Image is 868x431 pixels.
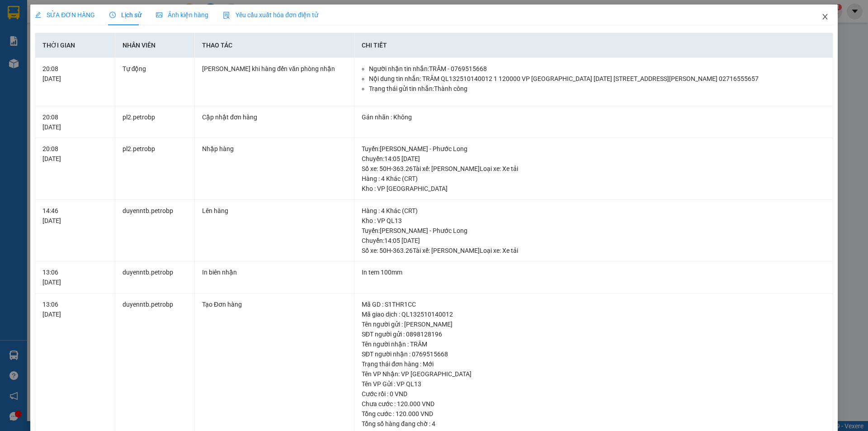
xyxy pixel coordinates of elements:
div: Tên người gửi : [PERSON_NAME] [362,319,826,329]
th: Thao tác [195,33,354,58]
td: duyenntb.petrobp [115,261,195,294]
div: Kho : VP QL13 [362,216,826,226]
div: Cước rồi : 0 VND [362,389,826,399]
span: edit [35,12,41,18]
div: Tên VP Nhận: VP [GEOGRAPHIC_DATA] [362,369,826,379]
div: Mã giao dịch : QL132510140012 [362,309,826,319]
div: SĐT người gửi : 0898128196 [362,329,826,339]
div: 20:08 [DATE] [42,112,107,132]
div: Tên người nhận : TRÂM [362,339,826,349]
button: Close [812,5,838,30]
div: Tuyến : [PERSON_NAME] - Phước Long Chuyến: 14:05 [DATE] Số xe: 50H-363.26 Tài xế: [PERSON_NAME] ... [362,226,826,256]
div: Tuyến : [PERSON_NAME] - Phước Long Chuyến: 14:05 [DATE] Số xe: 50H-363.26 Tài xế: [PERSON_NAME] ... [362,144,826,174]
div: Hàng : 4 Khác (CRT) [362,206,826,216]
td: pl2.petrobp [115,106,195,138]
span: Lịch sử [109,11,142,19]
li: Trạng thái gửi tin nhắn: Thành công [369,84,826,94]
div: Trạng thái đơn hàng : Mới [362,359,826,369]
div: Gán nhãn : Không [362,112,826,122]
td: Tự động [115,58,195,106]
div: In tem 100mm [362,267,826,277]
div: 13:06 [DATE] [42,267,107,287]
span: close [821,13,829,20]
li: Nội dung tin nhắn: TRÂM QL132510140012 1 120000 VP [GEOGRAPHIC_DATA] [DATE] [STREET_ADDRESS][PERS... [369,74,826,84]
div: Kho : VP [GEOGRAPHIC_DATA] [362,184,826,194]
div: [PERSON_NAME] khi hàng đến văn phòng nhận [202,64,347,74]
span: SỬA ĐƠN HÀNG [35,11,95,19]
div: 20:08 [DATE] [42,64,107,84]
div: Chưa cước : 120.000 VND [362,399,826,409]
div: Tên VP Gửi : VP QL13 [362,379,826,389]
div: Cập nhật đơn hàng [202,112,347,122]
div: Nhập hàng [202,144,347,154]
span: Ảnh kiện hàng [156,11,208,19]
td: pl2.petrobp [115,138,195,200]
div: In biên nhận [202,267,347,277]
div: Tạo Đơn hàng [202,299,347,309]
th: Thời gian [35,33,115,58]
div: Hàng : 4 Khác (CRT) [362,174,826,184]
div: Mã GD : S1THR1CC [362,299,826,309]
div: Tổng số hàng đang chờ : 4 [362,419,826,429]
div: Tổng cước : 120.000 VND [362,409,826,419]
span: picture [156,12,162,18]
div: 14:46 [DATE] [42,206,107,226]
img: icon [223,12,230,19]
span: Yêu cầu xuất hóa đơn điện tử [223,11,318,19]
th: Nhân viên [115,33,195,58]
div: 20:08 [DATE] [42,144,107,164]
li: Người nhận tin nhắn: TRÂM - 0769515668 [369,64,826,74]
td: duyenntb.petrobp [115,200,195,262]
th: Chi tiết [354,33,833,58]
span: clock-circle [109,12,116,18]
div: 13:06 [DATE] [42,299,107,319]
div: SĐT người nhận : 0769515668 [362,349,826,359]
div: Lên hàng [202,206,347,216]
